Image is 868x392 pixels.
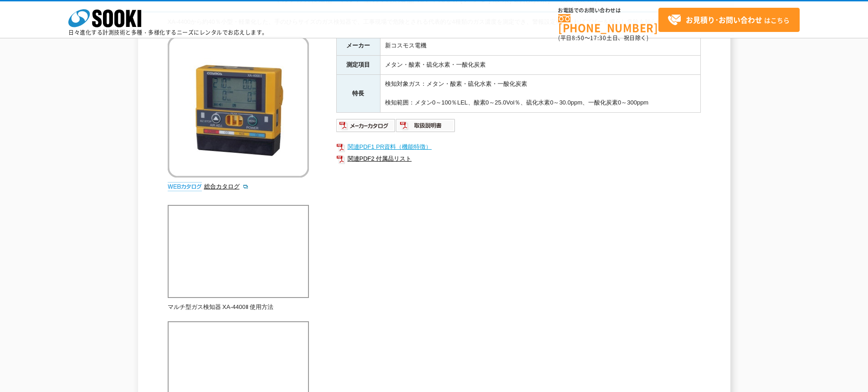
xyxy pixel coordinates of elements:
[558,34,648,42] span: (平日 ～ 土日、祝日除く)
[168,303,309,312] p: マルチ型ガス検知器 XA-4400Ⅱ 使用方法
[336,74,380,112] th: 特長
[168,36,309,178] img: マルチ型ガス検知器 XA-4400Ⅱ(メタン/酸素/硫化水素/一酸化炭素)
[380,37,700,56] td: 新コスモス電機
[168,182,202,191] img: webカタログ
[336,141,701,153] a: 関連PDF1 PR資料（機能特徴）
[336,118,396,133] img: メーカーカタログ
[336,37,380,56] th: メーカー
[590,34,606,42] span: 17:30
[572,34,585,42] span: 8:50
[558,8,658,13] span: お電話でのお問い合わせは
[68,30,268,35] p: 日々進化する計測技術と多種・多様化するニーズにレンタルでお応えします。
[336,153,701,165] a: 関連PDF2 付属品リスト
[658,8,800,32] a: お見積り･お問い合わせはこちら
[686,14,762,25] strong: お見積り･お問い合わせ
[396,118,456,133] img: 取扱説明書
[380,55,700,74] td: メタン・酸素・硫化水素・一酸化炭素
[380,74,700,112] td: 検知対象ガス：メタン・酸素・硫化水素・一酸化炭素 検知範囲：メタン0～100％LEL、酸素0～25.0Vol％、硫化水素0～30.0ppm、一酸化炭素0～300ppm
[336,124,396,131] a: メーカーカタログ
[558,14,658,33] a: [PHONE_NUMBER]
[336,55,380,74] th: 測定項目
[668,13,790,27] span: はこちら
[396,124,456,131] a: 取扱説明書
[204,183,249,190] a: 総合カタログ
